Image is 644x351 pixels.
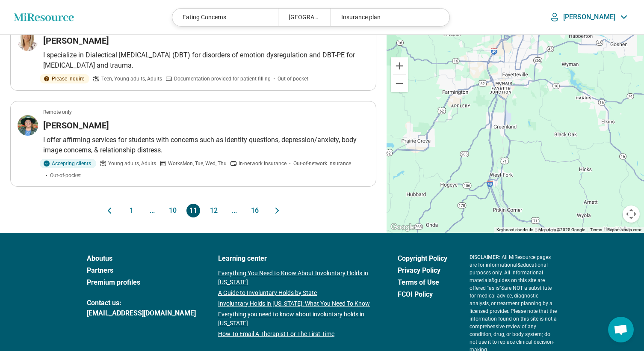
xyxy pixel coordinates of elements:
button: Next page [272,204,282,217]
span: Works Mon, Tue, Wed, Thu [168,160,227,167]
div: Please inquire [40,74,89,83]
a: Everything you need to know about involuntary holds in [US_STATE] [218,310,375,328]
a: [EMAIL_ADDRESS][DOMAIN_NAME] [87,308,196,318]
span: Teen, Young adults, Adults [101,75,162,83]
a: Partners [87,265,196,276]
p: I offer affirming services for students with concerns such as identity questions, depression/anxi... [43,135,369,155]
span: Documentation provided for patient filling [174,75,271,83]
a: How To Email A Therapist For The First Time [218,330,375,339]
button: Map camera controls [623,205,640,223]
a: Report a map error [607,227,641,232]
a: Everything You Need to Know About Involuntary Holds in [US_STATE] [218,269,375,287]
button: 10 [166,204,180,217]
a: Aboutus [87,253,196,264]
button: 12 [207,204,221,217]
p: [PERSON_NAME] [563,13,615,21]
button: Zoom in [391,57,408,74]
a: Open chat [608,317,634,342]
a: Terms [590,227,602,232]
span: Map data ©2025 Google [538,227,585,232]
button: Previous page [104,204,115,217]
a: A Guide to Involuntary Holds by State [218,289,375,297]
span: ... [227,204,241,217]
button: Zoom out [391,75,408,92]
button: 1 [125,204,139,217]
a: Open this area in Google Maps (opens a new window) [389,222,417,233]
span: DISCLAIMER [470,254,499,260]
span: Out-of-network insurance [293,160,351,167]
a: Premium profiles [87,277,196,288]
span: Young adults, Adults [108,160,156,167]
p: Remote only [43,108,72,116]
span: Out-of-pocket [278,75,308,83]
span: In-network insurance [239,160,287,167]
h3: [PERSON_NAME] [43,119,109,131]
p: I specialize in Dialectical [MEDICAL_DATA] (DBT) for disorders of emotion dysregulation and DBT-P... [43,50,369,71]
a: Copyright Policy [398,253,447,264]
button: 11 [186,204,200,217]
a: Learning center [218,253,375,264]
a: FCOI Policy [398,289,447,300]
div: Eating Concerns [172,9,278,26]
a: Privacy Policy [398,265,447,276]
span: Contact us: [87,298,196,308]
button: 16 [248,204,262,217]
button: Keyboard shortcuts [496,227,533,233]
span: Out-of-pocket [50,172,81,179]
div: Accepting clients [40,159,96,168]
span: ... [145,204,159,217]
img: Google [389,222,417,233]
a: Terms of Use [398,277,447,288]
a: Involuntary Holds in [US_STATE]: What You Need To Know [218,299,375,308]
h3: [PERSON_NAME] [43,35,109,47]
div: Insurance plan [331,9,436,26]
div: [GEOGRAPHIC_DATA], [GEOGRAPHIC_DATA] [278,9,331,26]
